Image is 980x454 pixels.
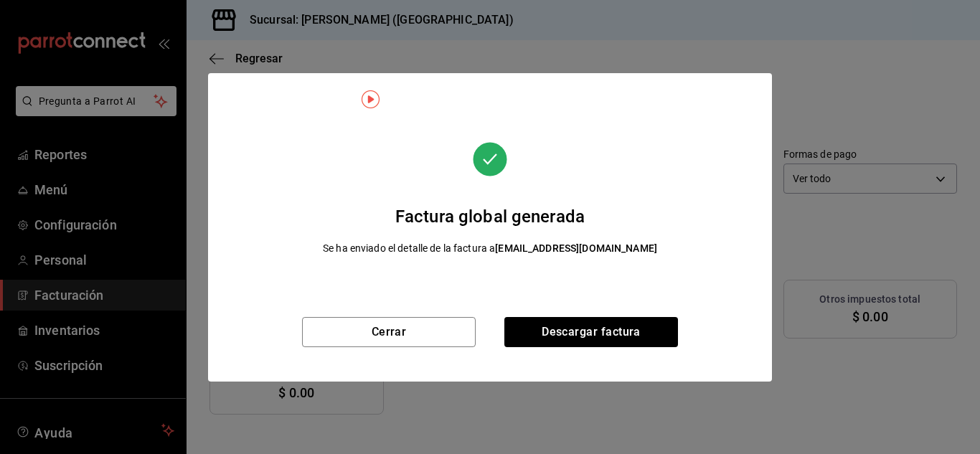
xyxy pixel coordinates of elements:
img: Tooltip marker [362,90,380,108]
div: Factura global generada [323,204,657,230]
strong: [EMAIL_ADDRESS][DOMAIN_NAME] [495,242,657,254]
button: Cerrar [302,317,476,347]
div: Se ha enviado el detalle de la factura a [323,241,657,256]
button: Descargar factura [504,317,678,347]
